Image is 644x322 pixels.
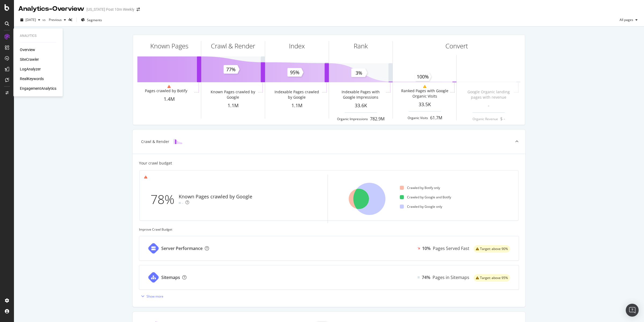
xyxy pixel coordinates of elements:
button: Previous [47,16,68,24]
div: Sitemaps [161,274,180,281]
div: Server Performance [161,245,203,252]
div: 78% [151,191,179,208]
span: Previous [47,17,62,22]
div: 1.1M [201,102,265,109]
div: Pages in Sitemaps [433,274,469,281]
a: Overview [20,47,35,52]
div: warning label [474,274,510,282]
a: SitemapsEqual74%Pages in Sitemapswarning label [139,265,519,290]
div: Analytics [20,34,56,38]
div: Known Pages crawled by Google [209,89,257,100]
button: [DATE] [18,16,42,24]
img: Equal [179,202,181,204]
button: Show more [139,292,163,300]
div: Improve Crawl Budget [139,227,519,232]
div: 782.9M [370,116,385,122]
div: [US_STATE] Post 10m Weekly [86,7,134,12]
div: 1.4M [137,96,201,103]
button: All pages [617,16,640,24]
span: vs [42,17,47,22]
div: - [182,200,183,206]
img: block-icon [174,139,182,144]
div: warning label [474,245,510,253]
div: 33.6K [329,102,393,109]
a: Server Performance10%Pages Served Fastwarning label [139,236,519,261]
div: Organic Impressions [337,117,368,121]
span: 2025 Sep. 9th [25,17,36,22]
span: Segments [87,18,102,22]
div: Index [289,41,305,51]
div: Known Pages [150,41,188,51]
div: Known Pages crawled by Google [179,193,252,200]
a: SiteCrawler [20,57,39,62]
div: Crawled by Google and Botify [400,195,451,199]
div: Crawl & Render [211,41,255,51]
div: Your crawl budget [139,160,172,166]
img: Equal [418,277,420,278]
a: RealKeywords [20,76,44,81]
span: Target: above 95% [480,276,508,280]
div: Crawled by Botify only [400,185,440,190]
div: Show more [147,294,163,299]
div: 1.1M [265,102,329,109]
div: arrow-right-arrow-left [137,8,140,11]
div: Indexable Pages crawled by Google [273,89,321,100]
div: 74% [422,274,430,281]
a: EngagementAnalytics [20,86,56,91]
div: Indexable Pages with Google Impressions [336,89,385,100]
span: All pages [617,17,633,22]
div: Crawl & Render [141,139,169,144]
button: Segments [79,16,104,24]
div: Open Intercom Messenger [626,304,639,317]
span: Target: above 90% [480,247,508,251]
div: Analytics - Overview [18,4,84,13]
div: Pages crawled by Botify [145,88,187,94]
a: LogAnalyzer [20,66,41,72]
div: Rank [354,41,368,51]
div: Pages Served Fast [433,245,469,252]
div: Crawled by Google only [400,204,442,209]
div: 10% [422,245,431,252]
